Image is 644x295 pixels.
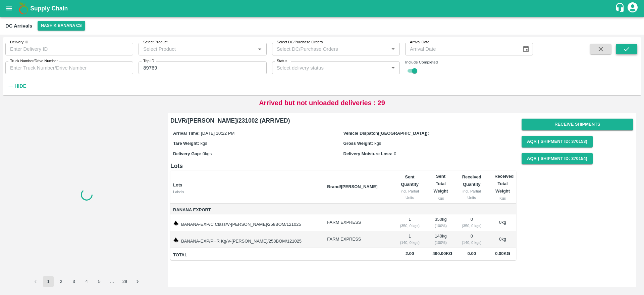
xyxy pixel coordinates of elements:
[173,206,322,214] span: Banana Export
[173,182,182,187] b: Lots
[274,64,387,72] input: Select delivery status
[394,151,396,156] span: 0
[398,223,422,229] div: ( 350, 0 kgs)
[494,174,514,194] b: Received Total Weight
[410,40,429,45] label: Arrival Date
[277,58,287,64] label: Status
[43,276,54,287] button: page 1
[389,45,397,53] button: Open
[170,214,322,231] td: BANANA-EXP/C Class/V-[PERSON_NAME]/258BOM/121025
[38,21,85,31] button: Select DC
[433,240,449,246] div: ( 100 %)
[522,153,593,165] button: AQR ( Shipment Id: 370154)
[170,231,322,248] td: BANANA-EXP/PHR Kg/V-[PERSON_NAME]/258BOM/121025
[173,141,199,146] label: Tare Weight:
[143,58,154,64] label: Trip ID
[173,151,201,156] label: Delivery Gap:
[392,214,427,231] td: 1
[495,251,510,256] span: 0.00 Kg
[433,251,452,256] span: 490.00 Kg
[201,131,234,136] span: [DATE] 10:22 PM
[398,188,422,201] div: incl. Partial Units
[56,276,66,287] button: Go to page 2
[489,214,516,231] td: 0 kg
[489,231,516,248] td: 0 kg
[143,40,167,45] label: Select Product
[327,184,377,189] b: Brand/[PERSON_NAME]
[14,83,26,89] strong: Hide
[10,40,28,45] label: Delivery ID
[389,64,397,72] button: Open
[173,251,322,259] span: Total
[454,214,489,231] td: 0
[10,58,58,64] label: Truck Number/Drive Number
[522,136,593,147] button: AQR ( Shipment Id: 370153)
[454,231,489,248] td: 0
[5,43,133,55] input: Enter Delivery ID
[460,250,484,258] span: 0.00
[374,141,381,146] span: kgs
[274,45,378,53] input: Select DC/Purchase Orders
[141,45,253,53] input: Select Product
[1,1,17,16] button: open drawer
[17,2,30,15] img: logo
[201,141,207,146] span: kgs
[427,231,454,248] td: 140 kg
[29,276,144,287] nav: pagination navigation
[343,151,393,156] label: Delivery Moisture Loss:
[68,276,79,287] button: Go to page 3
[343,141,373,146] label: Gross Weight:
[30,4,615,13] a: Supply Chain
[30,5,68,12] b: Supply Chain
[405,43,517,55] input: Arrival Date
[401,174,419,187] b: Sent Quantity
[139,61,266,74] input: Enter Trip ID
[107,279,117,285] div: …
[81,276,92,287] button: Go to page 4
[433,195,449,201] div: Kgs
[343,131,429,136] label: Vehicle Dispatch([GEOGRAPHIC_DATA]):
[433,174,448,194] b: Sent Total Weight
[5,61,133,74] input: Enter Truck Number/Drive Number
[322,214,392,231] td: FARM EXPRESS
[259,98,385,108] p: Arrived but not unloaded deliveries : 29
[460,188,484,201] div: incl. Partial Units
[119,276,130,287] button: Go to page 29
[132,276,143,287] button: Go to next page
[433,223,449,229] div: ( 100 %)
[5,80,28,92] button: Hide
[170,161,516,171] h6: Lots
[203,151,212,156] span: 0 kgs
[520,43,532,55] button: Choose date
[5,22,32,30] div: DC Arrivals
[322,231,392,248] td: FARM EXPRESS
[398,240,422,246] div: ( 140, 0 kgs)
[398,250,422,258] span: 2.00
[277,40,323,45] label: Select DC/Purchase Orders
[170,116,516,125] h6: DLVR/[PERSON_NAME]/231002 (ARRIVED)
[392,231,427,248] td: 1
[173,189,322,195] div: Labels
[173,220,178,226] img: weight
[627,1,639,15] div: account of current user
[615,2,627,14] div: customer-support
[94,276,105,287] button: Go to page 5
[405,59,533,65] div: Include Completed
[462,174,481,187] b: Received Quantity
[173,237,178,243] img: weight
[460,223,484,229] div: ( 350, 0 kgs)
[460,240,484,246] div: ( 140, 0 kgs)
[522,119,633,130] button: Receive Shipments
[173,131,200,136] label: Arrival Time:
[427,214,454,231] td: 350 kg
[255,45,264,53] button: Open
[494,195,511,201] div: Kgs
